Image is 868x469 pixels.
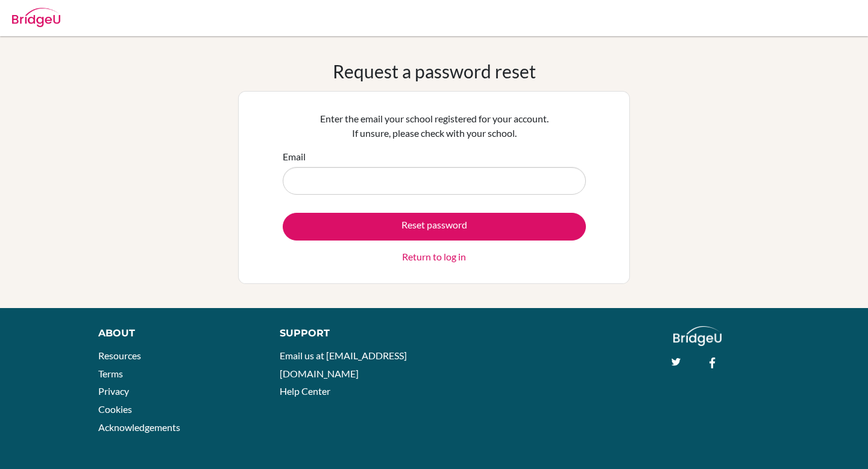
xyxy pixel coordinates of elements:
[283,213,586,241] button: Reset password
[673,326,722,346] img: logo_white@2x-f4f0deed5e89b7ecb1c2cc34c3e3d731f90f0f143d5ea2071677605dd97b5244.png
[98,368,123,379] a: Terms
[98,350,141,361] a: Resources
[12,8,60,27] img: Bridge-U
[333,60,536,82] h1: Request a password reset
[98,385,129,397] a: Privacy
[98,326,253,341] div: About
[283,150,306,164] label: Email
[283,112,586,140] p: Enter the email your school registered for your account. If unsure, please check with your school.
[98,403,132,415] a: Cookies
[280,350,407,379] a: Email us at [EMAIL_ADDRESS][DOMAIN_NAME]
[98,421,180,433] a: Acknowledgements
[402,250,466,264] a: Return to log in
[280,326,422,341] div: Support
[280,385,330,397] a: Help Center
